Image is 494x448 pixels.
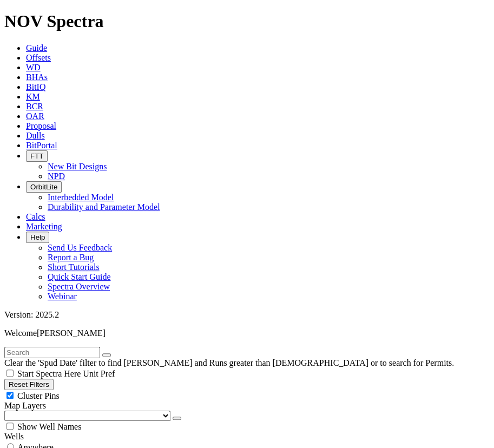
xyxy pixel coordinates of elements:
a: WD [26,63,41,72]
span: [PERSON_NAME] [37,328,106,338]
a: Quick Start Guide [48,272,110,281]
a: Report a Bug [48,253,94,262]
a: Offsets [26,53,51,62]
span: Unit Pref [83,369,115,378]
a: Guide [26,43,47,52]
a: KM [26,92,40,101]
a: BCR [26,102,43,111]
span: Map Layers [4,401,46,410]
a: BitIQ [26,82,45,91]
a: Webinar [48,292,77,301]
span: Help [30,233,45,241]
button: FTT [26,150,48,162]
button: Reset Filters [4,379,54,390]
span: Start Spectra Here [17,369,81,378]
a: BHAs [26,73,48,82]
a: Marketing [26,222,62,231]
a: Short Tutorials [48,262,100,272]
a: Interbedded Model [48,193,114,202]
div: Version: 2025.2 [4,310,490,320]
a: Dulls [26,131,45,140]
a: BitPortal [26,141,57,150]
a: Calcs [26,212,45,221]
a: Durability and Parameter Model [48,202,160,212]
a: OAR [26,111,44,121]
input: Start Spectra Here [6,370,14,377]
h1: NOV Spectra [4,11,490,31]
a: NPD [48,172,65,181]
button: OrbitLite [26,181,62,193]
a: Spectra Overview [48,282,110,291]
a: Send Us Feedback [48,243,112,252]
span: Clear the 'Spud Date' filter to find [PERSON_NAME] and Runs greater than [DEMOGRAPHIC_DATA] or to... [4,358,454,367]
button: Help [26,232,49,243]
span: FTT [30,152,43,160]
span: Cluster Pins [17,391,60,400]
span: Show Well Names [17,422,81,431]
a: New Bit Designs [48,162,107,171]
input: Search [4,347,100,358]
span: OrbitLite [30,183,57,191]
p: Welcome [4,328,490,338]
a: Proposal [26,121,56,130]
div: Wells [4,432,490,442]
